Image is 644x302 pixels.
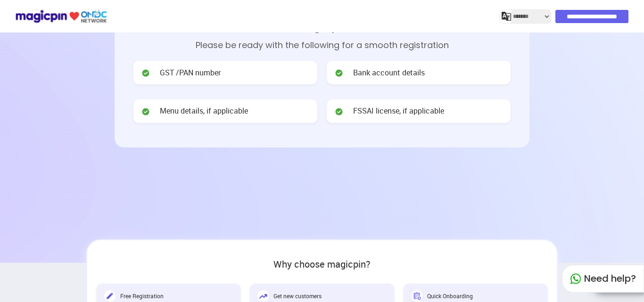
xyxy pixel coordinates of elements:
[502,12,511,21] img: j2MGCQAAAABJRU5ErkJggg==
[273,292,322,300] span: Get new customers
[120,292,164,300] span: Free Registration
[104,290,116,302] img: Free Registration
[411,290,422,302] img: Quick Onboarding
[353,67,425,78] span: Bank account details
[141,68,150,78] img: check
[97,259,547,269] h2: Why choose magicpin?
[562,265,644,293] div: Need help?
[133,39,511,51] p: Please be ready with the following for a smooth registration
[15,8,107,24] img: ondc-logo-new-small.8a59708e.svg
[160,106,248,116] span: Menu details, if applicable
[160,67,221,78] span: GST /PAN number
[334,68,344,78] img: check
[570,273,581,285] img: whatapp_green.7240e66a.svg
[427,292,473,300] span: Quick Onboarding
[334,107,344,116] img: check
[141,107,150,116] img: check
[257,290,269,302] img: Get new customers
[353,106,444,116] span: FSSAI license, if applicable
